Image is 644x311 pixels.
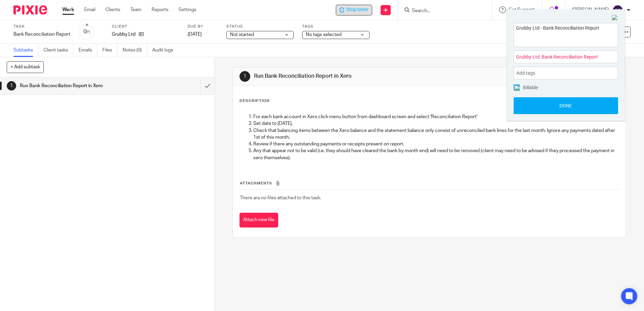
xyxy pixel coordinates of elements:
[188,32,202,37] span: [DATE]
[239,71,250,82] div: 1
[78,44,97,57] a: Emails
[239,98,269,104] p: Description
[239,213,278,228] button: Attach new file
[13,31,70,38] div: Bank Reconciliation Report
[253,120,618,127] p: Set date to [DATE].
[240,181,272,185] span: Attachments
[112,24,179,29] label: Client
[102,44,118,57] a: Files
[226,24,294,29] label: Status
[84,28,90,36] div: 0
[43,44,73,57] a: Client tasks
[514,50,618,63] div: Project: Grubby Ltd Task: Bank Reconciliation Report
[87,30,90,34] small: /1
[514,97,618,114] button: Done
[13,5,47,14] img: Pixie
[302,24,369,29] label: Tags
[509,7,535,12] span: Get Support
[13,44,38,57] a: Subtasks
[514,85,520,91] img: checked.png
[346,6,368,13] span: Stop timer
[516,68,539,78] span: Add tags
[62,6,74,13] a: Work
[336,5,372,15] div: Grubby Ltd - Bank Reconciliation Report
[230,32,254,37] span: Not started
[152,44,178,57] a: Audit logs
[253,147,618,161] p: Any that appear not to be valid (i.e. they should have cleared the bank by month end) will need t...
[130,6,141,13] a: Team
[112,31,135,38] p: Grubby Ltd
[179,6,196,13] a: Settings
[105,6,120,13] a: Clients
[254,73,444,80] h1: Run Bank Reconciliation Report in Xero
[123,44,147,57] a: Notes (0)
[152,6,168,13] a: Reports
[7,61,44,73] button: + Add subtask
[20,81,136,91] h1: Run Bank Reconciliation Report in Xero
[516,54,601,61] span: Grubby Ltd
[240,196,321,200] span: There are no files attached to this task.
[253,127,618,141] p: Check that balancing items between the Xero balance and the statement balance only consist of unr...
[84,6,95,13] a: Email
[612,5,623,15] img: svg%3E
[523,85,538,90] span: Billable
[612,15,618,21] img: Close
[411,8,472,14] input: Search
[188,24,218,29] label: Due by
[13,24,70,29] label: Task
[540,54,598,60] span: : Bank Reconciliation Report
[253,113,618,120] p: For each bank account in Xero click menu button from dashboard screen and select 'Reconciliation ...
[253,141,618,147] p: Review if there any outstanding payments or receipts present on report.
[572,6,609,13] p: [PERSON_NAME]
[514,23,618,45] textarea: Grubby Ltd - Bank Reconciliation Report
[7,81,16,91] div: 1
[306,32,342,37] span: No tags selected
